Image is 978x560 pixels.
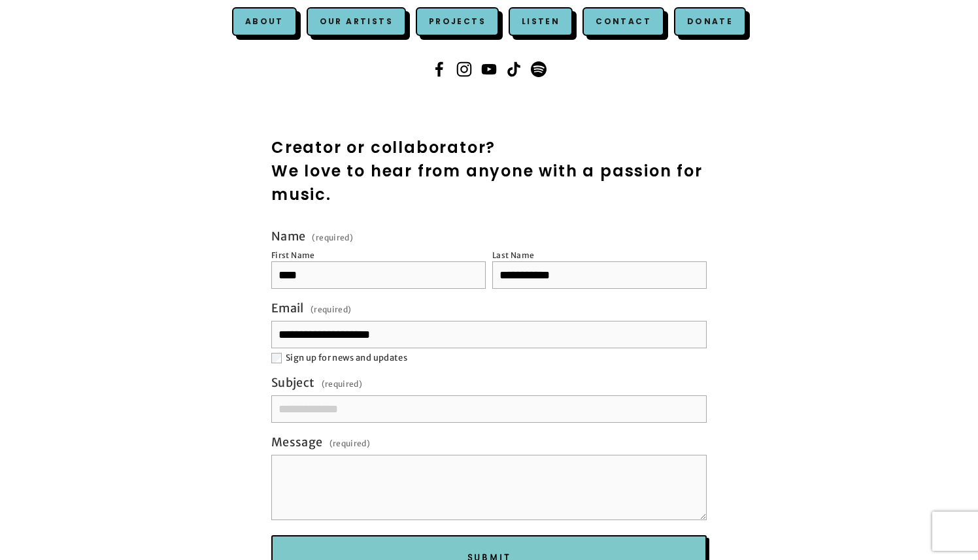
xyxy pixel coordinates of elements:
input: Sign up for news and updates [271,353,282,363]
a: Our Artists [307,7,406,36]
span: Sign up for news and updates [286,352,407,363]
span: Message [271,435,323,450]
h2: Creator or collaborator? We love to hear from anyone with a passion for music. [271,136,707,206]
a: Donate [674,7,746,36]
span: Subject [271,375,315,390]
a: About [245,16,284,27]
a: Projects [416,7,499,36]
span: (required) [311,301,352,318]
span: Name [271,229,305,244]
span: (required) [322,375,363,393]
span: (required) [329,435,371,452]
div: First Name [271,250,315,260]
div: Last Name [492,250,534,260]
span: (required) [312,234,353,242]
a: Contact [582,7,664,36]
span: Email [271,301,304,316]
a: Listen [522,16,560,27]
